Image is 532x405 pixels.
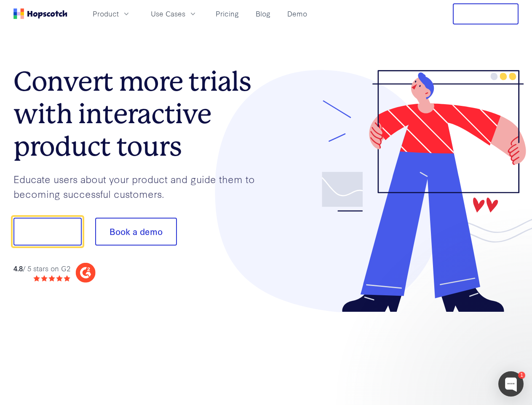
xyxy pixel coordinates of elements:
a: Blog [252,7,274,21]
strong: 4.8 [13,263,23,273]
a: Pricing [212,7,242,21]
button: Show me! [13,218,82,246]
p: Educate users about your product and guide them to becoming successful customers. [13,172,266,201]
button: Free Trial [453,3,519,24]
span: Use Cases [151,8,185,19]
span: Product [93,8,119,19]
button: Book a demo [95,218,177,246]
a: Home [13,8,67,19]
div: / 5 stars on G2 [13,263,70,274]
button: Product [88,7,136,21]
h1: Convert more trials with interactive product tours [13,65,266,162]
a: Demo [284,7,310,21]
div: 1 [518,372,525,379]
button: Use Cases [146,7,202,21]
